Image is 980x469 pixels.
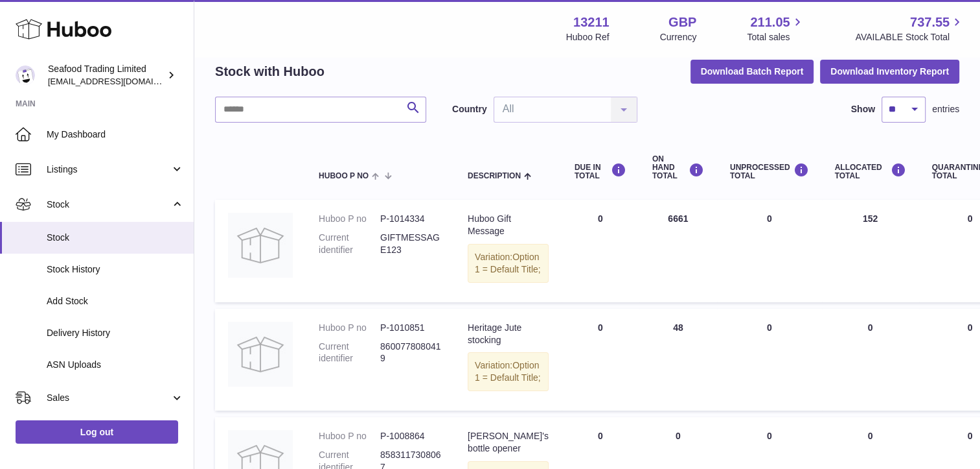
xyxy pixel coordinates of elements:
td: 0 [562,200,639,302]
td: 0 [562,309,639,411]
h2: Stock with Huboo [215,63,325,80]
img: product image [228,322,293,387]
label: Show [851,103,875,115]
span: Stock [47,198,170,211]
div: UNPROCESSED Total [730,163,809,180]
div: Heritage Jute stocking [468,322,549,346]
dd: P-1014334 [380,213,442,225]
span: 0 [967,431,972,441]
img: online@rickstein.com [16,66,35,85]
span: [EMAIL_ADDRESS][DOMAIN_NAME] [48,76,190,86]
span: Description [468,172,521,180]
div: Currency [660,31,697,43]
button: Download Batch Report [690,60,814,83]
div: ALLOCATED Total [835,163,906,180]
span: 0 [967,322,972,333]
span: Total sales [747,31,804,43]
div: Huboo Ref [566,31,610,43]
span: 737.55 [910,14,950,31]
div: Seafood Trading Limited [48,63,165,88]
td: 152 [822,200,919,302]
td: 0 [717,200,822,302]
span: Delivery History [47,327,184,339]
label: Country [452,103,487,115]
td: 6661 [639,200,717,302]
a: 737.55 AVAILABLE Stock Total [855,14,964,43]
img: product image [228,213,293,278]
span: Huboo P no [319,172,369,180]
span: Sales [47,392,170,404]
span: ASN Uploads [47,359,184,371]
button: Download Inventory Report [820,60,959,83]
td: 0 [717,309,822,411]
dd: GIFTMESSAGE123 [380,232,442,256]
dd: P-1010851 [380,322,442,334]
dt: Huboo P no [319,430,380,442]
div: ON HAND Total [652,155,704,181]
span: Stock History [47,263,184,276]
span: AVAILABLE Stock Total [855,31,964,43]
div: DUE IN TOTAL [575,163,626,180]
dt: Huboo P no [319,322,380,334]
div: [PERSON_NAME]'s bottle opener [468,430,549,455]
span: 211.05 [750,14,790,31]
div: Variation: [468,352,549,391]
span: My Dashboard [47,128,184,141]
span: 0 [967,213,972,224]
td: 0 [822,309,919,411]
span: entries [932,103,959,115]
dt: Current identifier [319,341,380,365]
span: Option 1 = Default Title; [475,252,541,274]
a: 211.05 Total sales [747,14,804,43]
span: Add Stock [47,295,184,307]
td: 48 [639,309,717,411]
dd: P-1008864 [380,430,442,442]
span: Listings [47,163,170,176]
dt: Current identifier [319,232,380,256]
div: Variation: [468,244,549,283]
strong: 13211 [573,14,610,31]
a: Log out [16,420,178,444]
div: Huboo Gift Message [468,213,549,237]
dd: 8600778080419 [380,341,442,365]
span: Stock [47,232,184,244]
strong: GBP [668,14,696,31]
dt: Huboo P no [319,213,380,225]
